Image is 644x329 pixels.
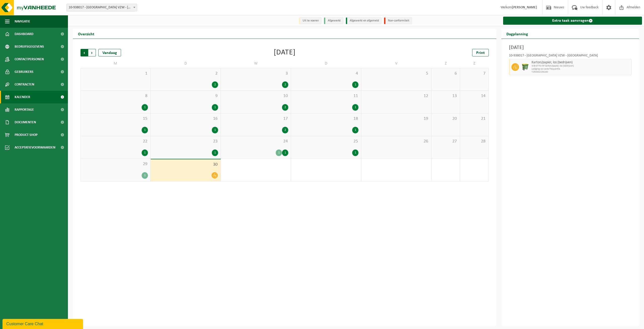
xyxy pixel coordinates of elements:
[223,93,288,99] span: 10
[15,28,33,40] span: Dashboard
[463,93,486,99] span: 14
[98,49,121,56] div: Vandaag
[15,40,44,53] span: Bedrijfsgegevens
[67,4,137,11] span: 10-938017 - HOTEL DEN BRIEL VZW - GENT
[384,17,412,24] li: Non-conformiteit
[361,59,431,68] td: V
[472,49,489,56] a: Print
[15,116,36,129] span: Documenten
[352,104,358,111] div: 1
[476,51,485,55] span: Print
[15,78,34,91] span: Contracten
[532,65,630,68] span: WB-0770-HP karton/papier, los (bedrijven)
[434,116,457,122] span: 20
[346,17,382,24] li: Afgewerkt en afgemeld
[463,116,486,122] span: 21
[223,139,288,144] span: 24
[364,116,429,122] span: 19
[501,29,533,39] h2: Dagplanning
[364,71,429,76] span: 5
[15,103,34,116] span: Rapportage
[142,127,148,133] div: 1
[282,81,288,88] div: 2
[73,29,99,39] h2: Overzicht
[352,127,358,133] div: 1
[532,71,630,74] span: T250002139280
[83,93,148,99] span: 8
[15,91,30,103] span: Kalender
[83,161,148,167] span: 29
[3,318,84,329] iframe: chat widget
[521,63,529,71] img: WB-0770-HPE-GN-51
[352,81,358,88] div: 1
[212,127,218,133] div: 1
[364,139,429,144] span: 26
[503,17,642,25] a: Extra taak aanvragen
[294,139,358,144] span: 25
[80,49,88,56] span: Vorige
[352,149,358,156] div: 1
[324,17,343,24] li: Afgewerkt
[15,15,30,28] span: Navigatie
[66,4,137,11] span: 10-938017 - HOTEL DEN BRIEL VZW - GENT
[434,139,457,144] span: 27
[509,44,632,51] h3: [DATE]
[434,71,457,76] span: 6
[153,162,218,167] span: 30
[83,139,148,144] span: 22
[142,104,148,111] div: 1
[274,49,296,56] div: [DATE]
[282,104,288,111] div: 2
[223,71,288,76] span: 3
[212,104,218,111] div: 1
[223,116,288,122] span: 17
[212,149,218,156] div: 1
[532,68,630,71] span: Lediging op vaste frequentie
[153,139,218,144] span: 23
[294,116,358,122] span: 18
[212,81,218,88] div: 2
[88,49,96,56] span: Volgende
[294,71,358,76] span: 4
[142,149,148,156] div: 1
[282,127,288,133] div: 2
[15,141,55,154] span: Acceptatievoorwaarden
[15,129,37,141] span: Product Shop
[434,93,457,99] span: 13
[153,71,218,76] span: 2
[282,149,288,156] div: 1
[221,59,291,68] td: W
[291,59,361,68] td: D
[512,6,537,9] strong: [PERSON_NAME]
[364,93,429,99] span: 12
[532,61,630,65] span: Karton/papier, los (bedrijven)
[463,71,486,76] span: 7
[460,59,489,68] td: Z
[83,116,148,122] span: 15
[276,149,282,156] div: 1
[153,116,218,122] span: 16
[153,93,218,99] span: 9
[15,53,44,66] span: Contactpersonen
[294,93,358,99] span: 11
[142,172,148,179] div: 1
[463,139,486,144] span: 28
[151,59,221,68] td: D
[15,66,33,78] span: Gebruikers
[80,59,151,68] td: M
[431,59,460,68] td: Z
[299,17,321,24] li: Uit te voeren
[509,54,632,59] div: 10-938017 - [GEOGRAPHIC_DATA] VZW - [GEOGRAPHIC_DATA]
[83,71,148,76] span: 1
